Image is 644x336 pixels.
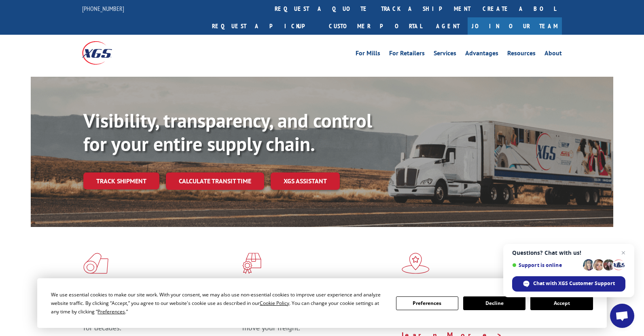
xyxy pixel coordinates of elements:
a: Agent [428,17,468,35]
a: For Mills [356,50,380,59]
img: xgs-icon-flagship-distribution-model-red [402,253,430,274]
a: Calculate transit time [166,172,264,190]
a: Track shipment [83,172,159,189]
div: We use essential cookies to make our site work. With your consent, we may also use non-essential ... [51,290,386,316]
img: xgs-icon-total-supply-chain-intelligence-red [83,253,108,274]
button: Decline [463,296,525,310]
a: XGS ASSISTANT [271,172,340,190]
a: Services [434,50,456,59]
span: Preferences [97,308,125,315]
a: Resources [507,50,536,59]
a: Join Our Team [468,17,562,35]
a: Customer Portal [323,17,428,35]
button: Preferences [396,296,458,310]
img: xgs-icon-focused-on-flooring-red [242,253,261,274]
a: For Retailers [389,50,425,59]
b: Visibility, transparency, and control for your entire supply chain. [83,108,372,156]
a: About [544,50,562,59]
span: Chat with XGS Customer Support [512,276,625,292]
a: [PHONE_NUMBER] [82,4,124,13]
span: Support is online [512,262,580,268]
a: Advantages [465,50,498,59]
a: Request a pickup [206,17,323,35]
span: As an industry carrier of choice, XGS has brought innovation and dedication to flooring logistics... [83,304,236,332]
span: Questions? Chat with us! [512,250,625,256]
div: Cookie Consent Prompt [37,278,607,328]
a: Open chat [610,304,634,328]
button: Accept [530,296,593,310]
span: Chat with XGS Customer Support [533,280,615,287]
span: Cookie Policy [260,300,289,307]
